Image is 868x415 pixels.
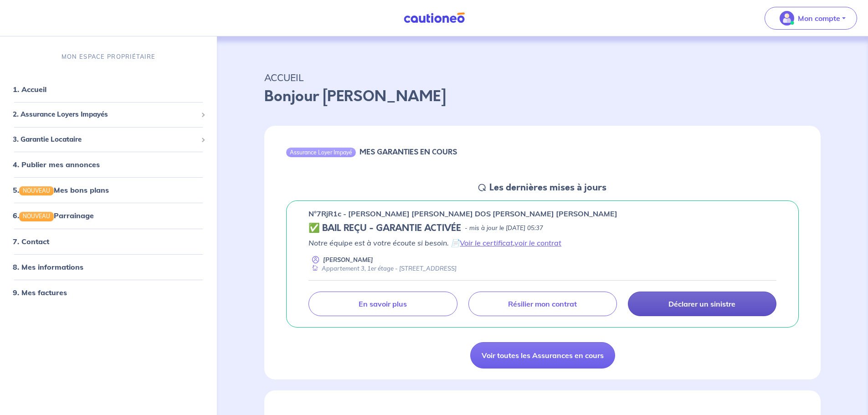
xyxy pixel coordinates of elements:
[489,182,606,193] h5: Les dernières mises à jours
[308,223,461,234] h5: ✅ BAIL REÇU - GARANTIE ACTIVÉE
[470,342,615,369] a: Voir toutes les Assurances en cours
[4,106,213,123] div: 2. Assurance Loyers Impayés
[4,258,213,276] div: 8. Mes informations
[468,292,617,316] a: Résilier mon contrat
[308,237,776,248] p: Notre équipe est à votre écoute si besoin. 📄 ,
[4,232,213,251] div: 7. Contact
[514,238,561,247] a: voir le contrat
[13,262,83,272] a: 8. Mes informations
[359,299,407,308] p: En savoir plus
[360,148,457,156] h6: MES GARANTIES EN COURS
[308,264,457,273] div: Appartement 3, 1er étage - [STREET_ADDRESS]
[13,160,100,169] a: 4. Publier mes annonces
[13,185,109,195] a: 5.NOUVEAUMes bons plans
[4,155,213,174] div: 4. Publier mes annonces
[4,206,213,225] div: 6.NOUVEAUParrainage
[460,238,513,247] a: Voir le certificat
[668,299,735,308] p: Déclarer un sinistre
[4,131,213,149] div: 3. Garantie Locataire
[465,224,543,233] p: - mis à jour le [DATE] 05:37
[264,69,821,86] p: ACCUEIL
[765,7,857,30] button: illu_account_valid_menu.svgMon compte
[308,292,457,316] a: En savoir plus
[13,211,94,220] a: 6.NOUVEAUParrainage
[4,181,213,199] div: 5.NOUVEAUMes bons plans
[323,256,373,264] p: [PERSON_NAME]
[508,299,577,308] p: Résilier mon contrat
[4,283,213,302] div: 9. Mes factures
[286,148,356,157] div: Assurance Loyer Impayé
[13,109,197,120] span: 2. Assurance Loyers Impayés
[62,52,155,61] p: MON ESPACE PROPRIÉTAIRE
[4,80,213,98] div: 1. Accueil
[308,223,776,234] div: state: CONTRACT-VALIDATED, Context: NEW,MAYBE-CERTIFICATE,RELATIONSHIP,LESSOR-DOCUMENTS
[780,11,794,26] img: illu_account_valid_menu.svg
[264,86,821,108] p: Bonjour [PERSON_NAME]
[400,12,468,24] img: Cautioneo
[308,208,617,219] p: n°7RjR1c - [PERSON_NAME] [PERSON_NAME] DOS [PERSON_NAME] [PERSON_NAME]
[13,85,46,94] a: 1. Accueil
[628,292,776,316] a: Déclarer un sinistre
[13,237,49,246] a: 7. Contact
[798,13,840,24] p: Mon compte
[13,134,197,145] span: 3. Garantie Locataire
[13,288,67,297] a: 9. Mes factures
